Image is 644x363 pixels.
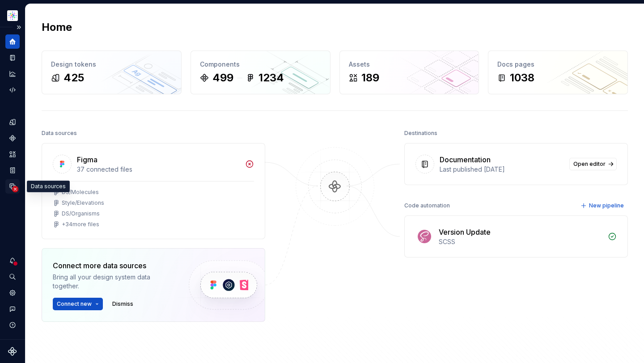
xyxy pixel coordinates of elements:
[5,115,20,129] a: Design tokens
[7,10,18,21] img: b2369ad3-f38c-46c1-b2a2-f2452fdbdcd2.png
[62,199,104,207] div: Style/Elevations
[212,71,233,85] div: 499
[5,253,20,268] button: Notifications
[5,67,20,81] a: Analytics
[191,51,330,94] a: Components4991234
[404,127,437,139] div: Destinations
[62,189,99,196] div: DS/Molecules
[42,143,265,239] a: Figma37 connected filesDS/MoleculesStyle/ElevationsDS/Organisms+34more files
[440,165,564,174] div: Last published [DATE]
[439,237,602,246] div: SCSS
[5,270,20,284] button: Search ⌘K
[53,273,174,291] div: Bring all your design system data together.
[13,21,25,34] button: Expand sidebar
[5,163,20,177] a: Storybook stories
[42,127,77,139] div: Data sources
[64,71,84,85] div: 425
[8,347,17,356] svg: Supernova Logo
[62,210,100,217] div: DS/Organisms
[112,300,133,308] span: Dismiss
[53,298,103,310] button: Connect new
[5,131,20,145] a: Components
[578,199,628,212] button: New pipeline
[589,202,624,209] span: New pipeline
[5,83,20,97] a: Code automation
[62,221,99,228] div: + 34 more files
[77,165,240,174] div: 37 connected files
[5,179,20,194] a: Data sources
[258,71,284,85] div: 1234
[5,51,20,65] a: Documentation
[51,60,172,69] div: Design tokens
[5,147,20,161] a: Assets
[361,71,379,85] div: 189
[108,298,137,310] button: Dismiss
[497,60,619,69] div: Docs pages
[404,199,450,212] div: Code automation
[42,20,72,34] h2: Home
[349,60,470,69] div: Assets
[440,154,491,165] div: Documentation
[5,286,20,300] a: Settings
[573,160,606,168] span: Open editor
[27,181,70,192] div: Data sources
[77,154,97,165] div: Figma
[5,34,20,49] a: Home
[53,260,174,271] div: Connect more data sources
[339,51,479,94] a: Assets189
[42,51,182,94] a: Design tokens425
[57,300,92,308] span: Connect new
[439,227,491,237] div: Version Update
[510,71,534,85] div: 1038
[5,302,20,316] button: Contact support
[488,51,628,94] a: Docs pages1038
[200,60,321,69] div: Components
[569,158,617,170] a: Open editor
